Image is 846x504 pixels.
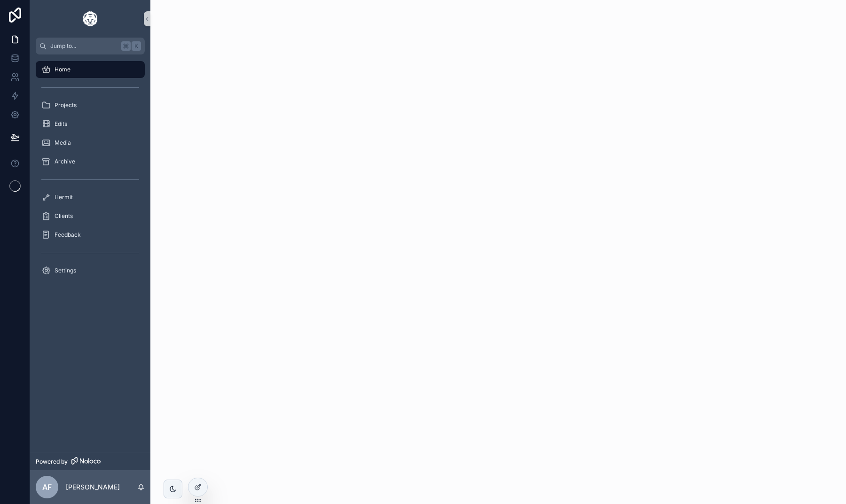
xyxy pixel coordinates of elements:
a: Hermit [36,189,145,206]
a: Settings [36,262,145,279]
span: AF [42,481,52,493]
span: Hermit [55,194,73,201]
p: [PERSON_NAME] [66,482,120,492]
a: Edits [36,116,145,132]
span: Home [55,66,70,73]
a: Powered by [30,453,150,470]
a: Projects [36,97,145,114]
span: Media [55,139,71,147]
span: Projects [55,101,77,109]
span: Powered by [36,458,68,465]
span: Archive [55,158,75,165]
span: K [133,42,140,50]
a: Feedback [36,226,145,243]
span: Jump to... [50,42,117,50]
span: Feedback [55,231,81,239]
div: scrollable content [30,54,150,291]
a: Clients [36,208,145,225]
a: Media [36,134,145,151]
span: Clients [55,212,73,220]
span: Settings [55,267,76,274]
button: Jump to...K [36,38,145,54]
img: App logo [83,11,97,26]
a: Archive [36,153,145,170]
span: Edits [55,120,67,128]
a: Home [36,61,145,78]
